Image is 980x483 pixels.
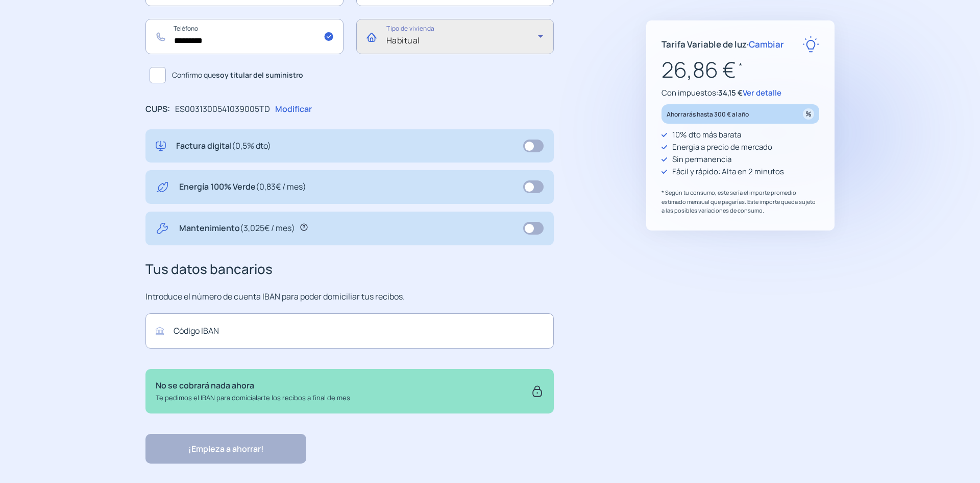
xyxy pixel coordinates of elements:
p: Energia a precio de mercado [672,141,772,153]
p: Introduce el número de cuenta IBAN para poder domiciliar tus recibos. [145,290,554,304]
img: tool.svg [156,222,169,235]
p: 26,86 € [661,53,819,87]
p: Te pedimos el IBAN para domicialarte los recibos a final de mes [156,393,350,403]
p: 10% dto más barata [672,129,741,141]
p: CUPS: [145,103,170,116]
p: Factura digital [176,140,271,153]
p: Tarifa Variable de luz · [661,37,784,51]
span: Cambiar [749,38,784,50]
p: Modificar [275,103,312,116]
p: Con impuestos: [661,87,819,99]
img: energy-green.svg [156,180,169,194]
p: Ahorrarás hasta 300 € al año [667,108,749,120]
span: 34,15 € [718,87,743,98]
img: rate-E.svg [802,36,819,53]
p: * Según tu consumo, este sería el importe promedio estimado mensual que pagarías. Este importe qu... [661,188,819,215]
p: Energía 100% Verde [179,180,306,194]
span: Habitual [386,35,420,46]
p: Sin permanencia [672,153,731,166]
b: soy titular del suministro [216,70,303,80]
span: (3,025€ / mes) [240,222,295,234]
img: percentage_icon.svg [803,108,814,120]
img: digital-invoice.svg [156,140,166,153]
p: No se cobrará nada ahora [156,379,350,393]
span: (0,5% dto) [232,140,271,151]
span: Ver detalle [743,87,781,98]
p: ES0031300541039005TD [175,103,270,116]
mat-label: Tipo de vivienda [386,25,434,33]
p: Fácil y rápido: Alta en 2 minutos [672,166,784,178]
span: Confirmo que [172,70,303,81]
p: Mantenimiento [179,222,295,235]
h3: Tus datos bancarios [145,259,554,280]
span: (0,83€ / mes) [256,181,306,192]
img: secure.svg [531,379,544,403]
